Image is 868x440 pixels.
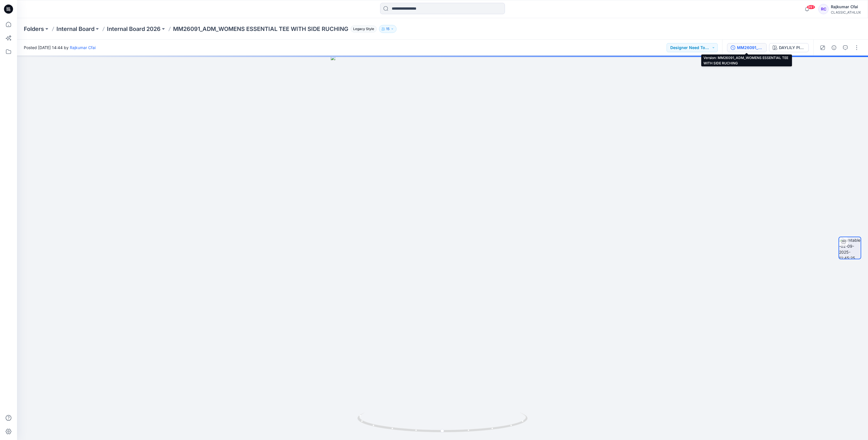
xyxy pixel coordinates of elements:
a: Folders [24,25,44,33]
div: DAYLILY PINK [779,45,805,51]
span: Posted [DATE] 14:44 by [24,45,96,50]
button: MM26091_ADM_WOMENS ESSENTIAL TEE WITH SIDE RUCHING [727,43,767,52]
div: RC [818,4,829,14]
p: 15 [386,26,389,32]
span: Legacy Style [351,26,377,32]
a: Internal Board 2026 [107,25,161,33]
div: Rajkumar Cfai [831,3,861,10]
span: 99+ [807,5,815,9]
p: MM26091_ADM_WOMENS ESSENTIAL TEE WITH SIDE RUCHING [173,25,348,33]
button: Details [829,43,838,52]
img: turntable-02-09-2025-11:45:25 [839,237,861,259]
button: Legacy Style [348,25,377,33]
a: Rajkumar Cfai [70,45,96,50]
a: Internal Board [56,25,94,33]
button: 15 [379,25,397,33]
div: MM26091_ADM_WOMENS ESSENTIAL TEE WITH SIDE RUCHING [737,45,763,51]
div: CLASSIC_ATHLUX [831,10,861,14]
button: DAYLILY PINK [769,43,809,52]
